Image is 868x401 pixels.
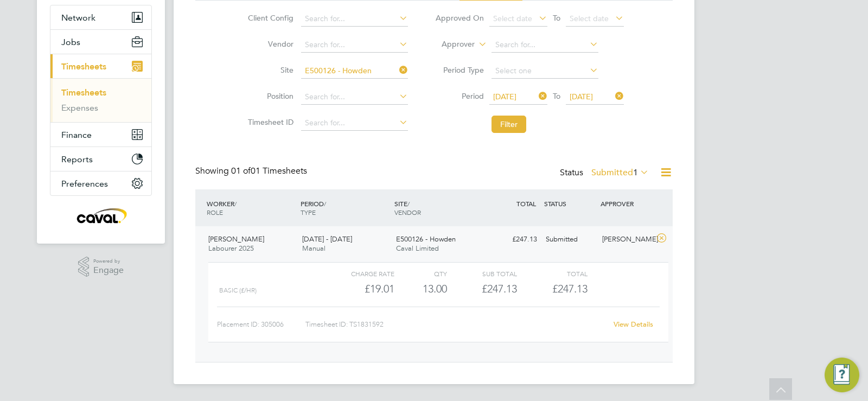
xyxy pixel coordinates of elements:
div: £19.01 [324,280,394,298]
button: Reports [50,147,151,171]
button: Preferences [50,171,151,195]
span: Preferences [61,179,108,189]
span: [DATE] [570,92,593,101]
a: Go to home page [50,207,152,224]
input: Search for... [492,37,598,53]
span: 01 Timesheets [231,166,307,176]
span: [DATE] [493,92,516,101]
div: Timesheets [50,78,151,122]
input: Search for... [301,116,408,131]
button: Timesheets [50,54,151,78]
label: Approved On [435,13,484,23]
a: View Details [614,320,653,329]
span: Manual [302,244,325,253]
span: 01 of [231,166,251,176]
span: Select date [493,14,532,23]
span: Basic (£/HR) [219,287,257,294]
div: SITE [392,194,486,222]
span: / [234,199,237,208]
span: To [550,89,564,103]
span: TYPE [301,208,316,217]
span: 1 [633,167,638,178]
div: Sub Total [447,267,517,280]
div: Total [517,267,587,280]
span: Labourer 2025 [208,244,254,253]
span: TOTAL [516,199,536,208]
a: Timesheets [61,87,106,98]
div: STATUS [541,194,598,213]
div: WORKER [204,194,298,222]
span: £247.13 [552,282,588,295]
div: Charge rate [324,267,394,280]
input: Search for... [301,11,408,27]
span: / [407,199,410,208]
span: Select date [570,14,609,23]
span: Powered by [93,257,124,266]
div: PERIOD [298,194,392,222]
a: Powered byEngage [78,257,124,277]
div: [PERSON_NAME] [598,231,654,249]
span: Finance [61,130,92,140]
div: QTY [394,267,447,280]
span: / [324,199,326,208]
a: Expenses [61,103,98,113]
span: Reports [61,154,93,164]
label: Approver [426,39,475,50]
div: 13.00 [394,280,447,298]
span: Engage [93,266,124,275]
button: Filter [492,116,526,133]
label: Period [435,91,484,101]
input: Search for... [301,63,408,79]
label: Period Type [435,65,484,75]
span: Caval Limited [396,244,439,253]
label: Client Config [245,13,293,23]
button: Engage Resource Center [825,358,859,392]
button: Jobs [50,30,151,54]
input: Search for... [301,37,408,53]
div: APPROVER [598,194,654,213]
div: Showing [195,166,309,177]
span: VENDOR [394,208,421,217]
label: Submitted [591,167,649,178]
span: E500126 - Howden [396,234,456,244]
span: Jobs [61,37,80,47]
div: £247.13 [447,280,517,298]
label: Site [245,65,293,75]
div: Submitted [541,231,598,249]
button: Network [50,5,151,29]
input: Search for... [301,90,408,105]
button: Finance [50,123,151,147]
span: [PERSON_NAME] [208,234,264,244]
span: To [550,11,564,25]
div: Placement ID: 305006 [217,316,305,333]
label: Vendor [245,39,293,49]
span: Network [61,12,95,23]
div: Timesheet ID: TS1831592 [305,316,607,333]
div: £247.13 [485,231,541,249]
img: caval-logo-retina.png [74,207,128,224]
label: Position [245,91,293,101]
span: [DATE] - [DATE] [302,234,352,244]
input: Select one [492,63,598,79]
div: Status [560,166,651,181]
label: Timesheet ID [245,117,293,127]
span: Timesheets [61,61,106,72]
span: ROLE [207,208,223,217]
